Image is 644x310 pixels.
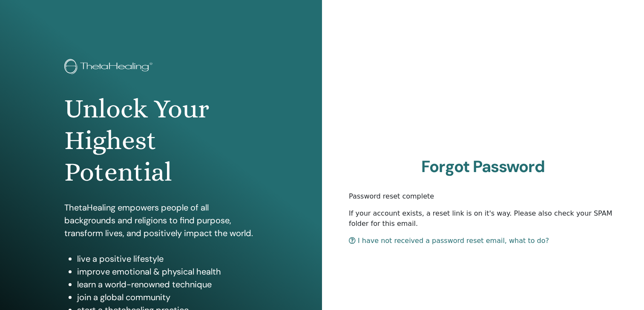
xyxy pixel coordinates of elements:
[349,237,549,245] a: I have not received a password reset email, what to do?
[349,208,617,229] p: If your account exists, a reset link is on it's way. Please also check your SPAM folder for this ...
[77,278,258,291] li: learn a world-renowned technique
[77,252,258,265] li: live a positive lifestyle
[64,201,258,240] p: ThetaHealing empowers people of all backgrounds and religions to find purpose, transform lives, a...
[77,291,258,304] li: join a global community
[77,265,258,278] li: improve emotional & physical health
[349,157,617,177] h2: Forgot Password
[64,93,258,188] h1: Unlock Your Highest Potential
[349,191,617,202] p: Password reset complete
